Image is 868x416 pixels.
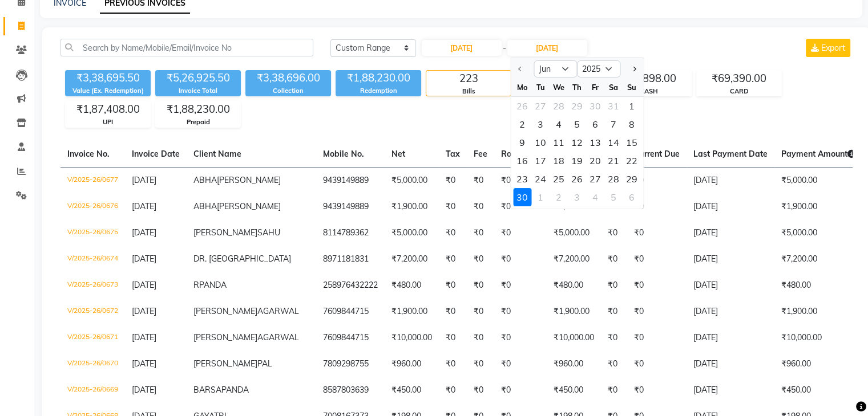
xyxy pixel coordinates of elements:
span: [DATE] [132,175,156,185]
td: V/2025-26/0673 [60,272,125,299]
span: [PERSON_NAME] [217,201,281,211]
td: V/2025-26/0669 [60,377,125,403]
div: Collection [245,86,331,96]
td: ₹450.00 [547,377,601,403]
div: ₹1,88,230.00 [336,70,421,86]
div: Wednesday, July 2, 2025 [550,188,568,206]
div: 20 [586,152,604,170]
td: 8971181831 [316,246,385,272]
div: 3 [568,188,586,206]
div: CASH [607,87,691,96]
td: ₹0 [601,325,627,351]
div: 28 [604,170,623,188]
div: CARD [697,87,781,96]
div: Friday, July 4, 2025 [586,188,604,206]
div: 9 [513,133,531,152]
td: ₹0 [494,272,547,299]
td: ₹480.00 [385,272,439,299]
div: Saturday, June 14, 2025 [604,133,623,152]
div: Sunday, June 8, 2025 [623,115,641,133]
select: Select month [534,60,577,78]
div: 14 [604,133,623,152]
td: ₹0 [467,325,494,351]
div: 3 [531,115,550,133]
div: 29 [623,170,641,188]
td: V/2025-26/0677 [60,167,125,194]
td: ₹1,900.00 [385,194,439,220]
div: Thursday, June 19, 2025 [568,152,586,170]
td: ₹0 [601,220,627,246]
td: ₹0 [439,220,467,246]
div: 16 [513,152,531,170]
div: Bills [426,87,511,96]
span: [DATE] [132,358,156,369]
div: Wednesday, June 25, 2025 [550,170,568,188]
span: - [503,42,506,54]
td: ₹1,900.00 [547,299,601,325]
div: Tuesday, June 10, 2025 [531,133,550,152]
td: ₹0 [439,351,467,377]
td: ₹450.00 [385,377,439,403]
td: ₹0 [494,325,547,351]
td: ₹0 [627,246,687,272]
span: [DATE] [132,280,156,290]
div: 5 [604,188,623,206]
div: Sunday, June 22, 2025 [623,152,641,170]
div: Friday, June 27, 2025 [586,170,604,188]
div: 24 [531,170,550,188]
td: ₹0 [601,246,627,272]
td: [DATE] [687,220,774,246]
td: ₹5,000.00 [385,220,439,246]
td: ₹0 [627,167,687,194]
td: V/2025-26/0672 [60,299,125,325]
span: BARSA [193,385,221,395]
div: 10 [531,133,550,152]
td: ₹1,900.00 [385,299,439,325]
td: ₹0 [467,299,494,325]
div: ₹1,87,408.00 [66,101,150,117]
div: 1 [531,188,550,206]
td: V/2025-26/0674 [60,246,125,272]
td: ₹5,000.00 [774,167,862,194]
td: [DATE] [687,299,774,325]
div: Tuesday, June 3, 2025 [531,115,550,133]
span: [PERSON_NAME] [193,306,257,316]
span: Fee [474,149,487,159]
td: ₹0 [467,377,494,403]
td: [DATE] [687,351,774,377]
div: Saturday, July 5, 2025 [604,188,623,206]
div: Su [623,78,641,96]
span: PANDA [199,280,227,290]
span: [PERSON_NAME] [193,227,257,238]
span: Tax [446,149,460,159]
div: Fr [586,78,604,96]
div: ₹1,88,230.00 [156,101,240,117]
span: Invoice No. [67,149,110,159]
div: Redemption [336,86,421,96]
td: 8114789362 [316,220,385,246]
div: 21 [604,152,623,170]
td: ₹0 [494,194,547,220]
div: Tu [531,78,550,96]
td: ₹5,000.00 [547,220,601,246]
div: Monday, June 2, 2025 [513,115,531,133]
td: [DATE] [687,194,774,220]
span: [DATE] [132,254,156,264]
div: Mo [513,78,531,96]
button: Next month [629,60,639,78]
div: 4 [586,188,604,206]
div: Th [568,78,586,96]
td: ₹0 [439,167,467,194]
span: Net [391,149,405,159]
td: ₹480.00 [547,272,601,299]
div: 4 [550,115,568,133]
span: Mobile No. [323,149,364,159]
td: ₹5,000.00 [774,220,862,246]
td: ₹0 [439,246,467,272]
div: 8 [623,115,641,133]
td: ₹0 [467,194,494,220]
button: Export [806,39,850,57]
div: Thursday, June 5, 2025 [568,115,586,133]
div: Monday, June 23, 2025 [513,170,531,188]
div: ₹81,898.00 [607,71,691,87]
